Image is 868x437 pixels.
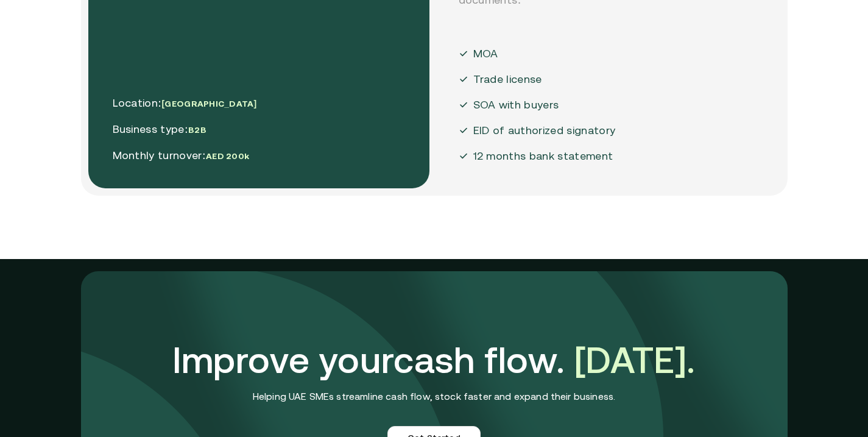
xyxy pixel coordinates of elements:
img: Moa [459,126,468,135]
img: Moa [459,151,468,161]
img: Moa [459,74,468,84]
span: [GEOGRAPHIC_DATA] [161,99,256,108]
span: [DATE]. [574,339,696,381]
p: Helping UAE SMEs streamline cash flow, stock faster and expand their business. [253,389,615,403]
span: AED 200k [206,151,249,161]
h3: Improve your cash flow. [172,338,696,382]
img: Moa [459,100,468,110]
span: B2B [188,125,206,135]
p: Business type: [113,121,257,138]
p: Monthly turnover: [113,147,257,164]
p: MOA [473,46,498,62]
img: Moa [459,49,468,59]
p: EID of authorized signatory [473,123,616,138]
p: SOA with buyers [473,97,559,113]
p: 12 months bank statement [473,148,613,164]
p: Trade license [473,71,542,87]
p: Location: [113,95,257,112]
